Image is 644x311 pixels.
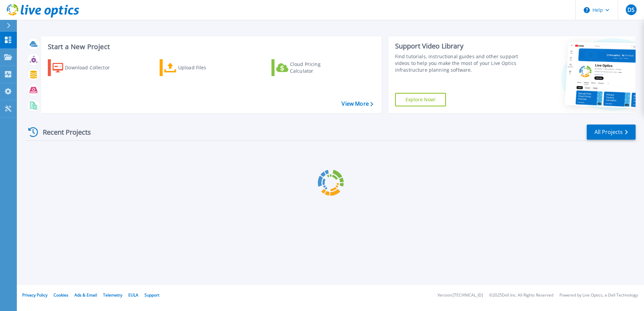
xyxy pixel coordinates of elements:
div: Download Collector [65,61,119,74]
div: Recent Projects [26,124,100,140]
a: Upload Files [160,59,235,76]
a: Support [144,292,159,298]
div: Cloud Pricing Calculator [290,61,344,74]
li: Version: [TECHNICAL_ID] [438,293,483,298]
a: View More [342,101,373,107]
a: EULA [128,292,138,298]
div: Support Video Library [395,42,521,50]
a: All Projects [587,125,636,140]
a: Cloud Pricing Calculator [271,59,347,76]
h3: Start a New Project [48,43,373,50]
a: Cookies [54,292,68,298]
div: Find tutorials, instructional guides and other support videos to help you make the most of your L... [395,53,521,73]
div: Upload Files [178,61,232,74]
a: Download Collector [48,59,123,76]
li: Powered by Live Optics, a Dell Technology [559,293,638,298]
a: Ads & Email [74,292,97,298]
a: Explore Now! [395,93,446,106]
li: © 2025 Dell Inc. All Rights Reserved [489,293,553,298]
a: Telemetry [103,292,122,298]
a: Privacy Policy [22,292,47,298]
span: DS [627,7,635,12]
